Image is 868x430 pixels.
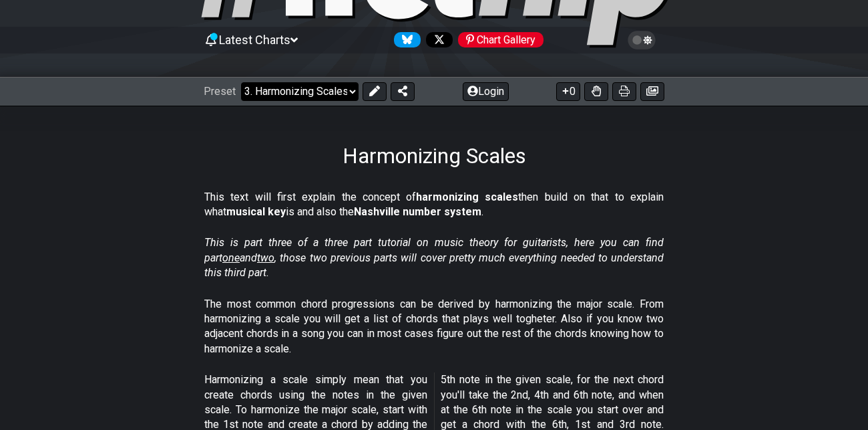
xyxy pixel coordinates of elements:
span: two [257,251,274,264]
button: Print [612,82,636,101]
a: Follow #fretflip at Bluesky [389,32,421,47]
div: Chart Gallery [458,32,544,47]
strong: musical key [226,205,286,218]
p: This text will first explain the concept of then build on that to explain what is and also the . [204,190,664,220]
button: Edit Preset [363,82,387,101]
button: Toggle Dexterity for all fretkits [584,82,608,101]
strong: harmonizing scales [416,191,518,203]
a: Follow #fretflip at X [421,32,453,47]
span: one [222,251,240,264]
span: Latest Charts [219,33,290,47]
strong: Nashville number system [354,205,481,218]
span: Toggle light / dark theme [634,34,650,46]
button: Share Preset [391,82,415,101]
span: Preset [204,85,236,98]
a: #fretflip at Pinterest [453,32,544,47]
select: Preset [241,82,359,101]
button: 0 [556,82,580,101]
button: Login [463,82,509,101]
em: This is part three of a three part tutorial on music theory for guitarists, here you can find par... [204,236,664,279]
p: The most common chord progressions can be derived by harmonizing the major scale. From harmonizin... [204,297,664,357]
h1: Harmonizing Scales [343,143,526,169]
button: Create image [640,82,664,101]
